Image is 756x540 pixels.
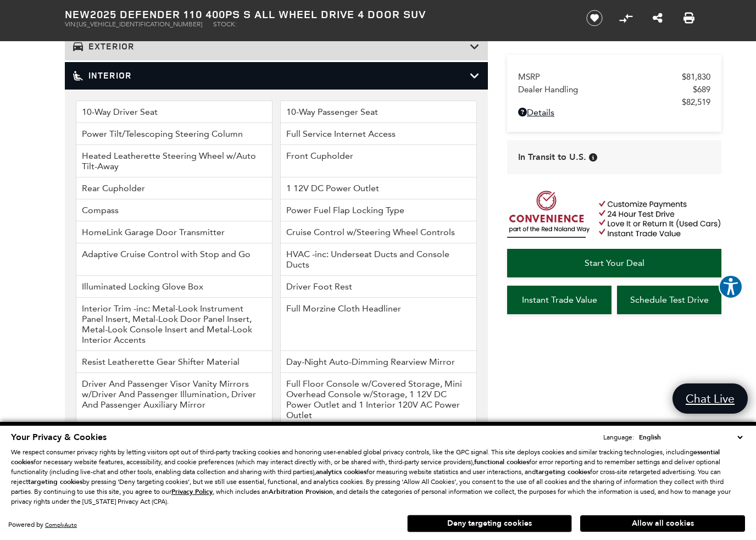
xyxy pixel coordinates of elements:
[280,351,477,373] li: Day-Night Auto-Dimming Rearview Mirror
[518,85,710,94] a: Dealer Handling $689
[28,477,82,486] strong: targeting cookies
[213,20,237,28] span: Stock:
[518,85,693,94] span: Dealer Handling
[630,294,709,305] span: Schedule Test Drive
[618,10,634,26] button: Compare Vehicle
[11,447,745,506] p: We respect consumer privacy rights by letting visitors opt out of third-party tracking cookies an...
[280,276,477,298] li: Driver Foot Rest
[76,101,273,123] li: 10-Way Driver Seat
[280,123,477,145] li: Full Service Internet Access
[280,373,477,426] li: Full Floor Console w/Covered Storage, Mini Overhead Console w/Storage, 1 12V DC Power Outlet and ...
[65,7,90,21] strong: New
[693,85,710,94] span: $689
[407,515,572,532] button: Deny targeting cookies
[76,177,273,199] li: Rear Cupholder
[76,145,273,177] li: Heated Leatherette Steering Wheel w/Auto Tilt-Away
[518,72,710,82] a: MSRP $81,830
[171,487,213,496] u: Privacy Policy
[73,41,470,52] h3: Exterior
[683,12,694,25] a: Print this New 2025 Defender 110 400PS S All Wheel Drive 4 Door SUV
[719,275,743,299] button: Explore your accessibility options
[682,97,710,107] span: $82,519
[507,249,721,277] a: Start Your Deal
[518,97,710,107] a: $82,519
[603,434,634,441] div: Language:
[45,521,77,528] a: ComplyAuto
[582,9,607,27] button: Save vehicle
[280,177,477,199] li: 1 12V DC Power Outlet
[680,391,740,406] span: Chat Live
[518,107,710,118] a: Details
[76,199,273,221] li: Compass
[507,286,612,314] a: Instant Trade Value
[65,20,77,28] span: VIN:
[682,72,710,82] span: $81,830
[8,521,77,528] div: Powered by
[11,431,107,443] span: Your Privacy & Cookies
[518,151,586,163] span: In Transit to U.S.
[653,12,663,25] a: Share this New 2025 Defender 110 400PS S All Wheel Drive 4 Door SUV
[76,276,273,298] li: Illuminated Locking Glove Box
[280,298,477,351] li: Full Morzine Cloth Headliner
[636,432,745,443] select: Language Select
[589,153,597,162] div: Vehicle has shipped from factory of origin. Estimated time of delivery to Retailer is on average ...
[280,221,477,243] li: Cruise Control w/Steering Wheel Controls
[65,8,568,20] h1: 2025 Defender 110 400PS S All Wheel Drive 4 Door SUV
[76,221,273,243] li: HomeLink Garage Door Transmitter
[672,383,748,414] a: Chat Live
[585,258,644,268] span: Start Your Deal
[474,458,529,466] strong: functional cookies
[76,123,273,145] li: Power Tilt/Telescoping Steering Column
[316,467,366,476] strong: analytics cookies
[76,373,273,426] li: Driver And Passenger Visor Vanity Mirrors w/Driver And Passenger Illumination, Driver And Passeng...
[617,286,721,314] a: Schedule Test Drive
[507,320,721,493] iframe: YouTube video player
[76,298,273,351] li: Interior Trim -inc: Metal-Look Instrument Panel Insert, Metal-Look Door Panel Insert, Metal-Look ...
[280,101,477,123] li: 10-Way Passenger Seat
[522,294,597,305] span: Instant Trade Value
[280,199,477,221] li: Power Fuel Flap Locking Type
[76,243,273,276] li: Adaptive Cruise Control with Stop and Go
[76,351,273,373] li: Resist Leatherette Gear Shifter Material
[77,20,202,28] span: [US_VEHICLE_IDENTIFICATION_NUMBER]
[280,145,477,177] li: Front Cupholder
[580,515,745,532] button: Allow all cookies
[536,467,590,476] strong: targeting cookies
[518,72,682,82] span: MSRP
[73,70,470,81] h3: Interior
[719,275,743,301] aside: Accessibility Help Desk
[269,487,333,496] strong: Arbitration Provision
[280,243,477,276] li: HVAC -inc: Underseat Ducts and Console Ducts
